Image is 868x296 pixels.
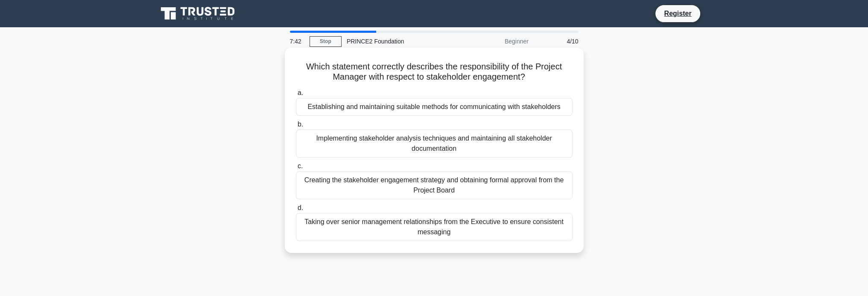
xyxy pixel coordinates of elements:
span: c. [298,162,303,170]
div: Establishing and maintaining suitable methods for communicating with stakeholders [296,98,573,116]
div: Beginner [459,33,534,50]
div: 4/10 [534,33,584,50]
div: Creating the stakeholder engagement strategy and obtaining formal approval from the Project Board [296,171,573,199]
div: 7:42 [285,33,310,50]
h5: Which statement correctly describes the responsibility of the Project Manager with respect to sta... [295,61,573,83]
span: a. [298,89,303,96]
div: Implementing stakeholder analysis techniques and maintaining all stakeholder documentation [296,129,573,158]
div: PRINCE2 Foundation [342,33,459,50]
span: b. [298,121,303,128]
div: Taking over senior management relationships from the Executive to ensure consistent messaging [296,213,573,241]
a: Stop [310,36,342,47]
span: d. [298,204,303,211]
a: Register [659,8,696,19]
